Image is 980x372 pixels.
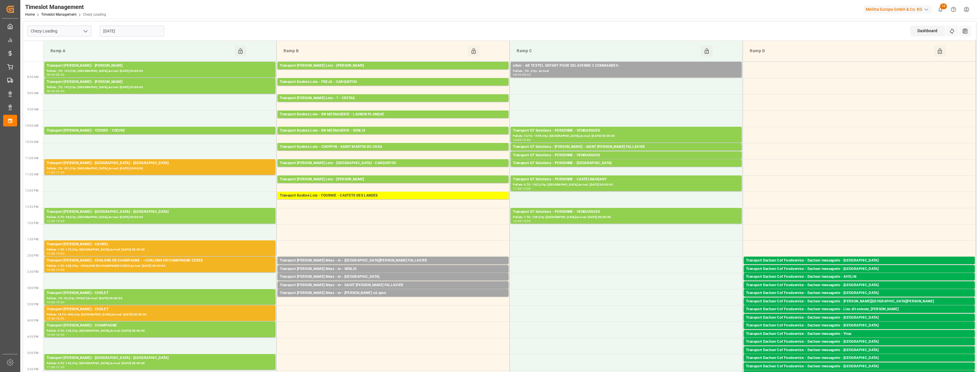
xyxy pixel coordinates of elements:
div: 14:00 [56,252,64,255]
div: - [55,90,56,92]
div: Transport Kuehne Lots - KN MESSAGERIE - SENLIS [280,128,506,134]
div: Pallets: 16,TU: 448,City: CARQUEFOU,Arrival: [DATE] 00:00:00 [280,182,506,187]
span: 3:00 PM [27,286,39,290]
span: 1:00 PM [27,222,39,225]
div: Pallets: 18,TU: 846,City: [GEOGRAPHIC_DATA],Arrival: [DATE] 00:00:00 [47,312,273,317]
div: Pallets: 1,TU: 34,City: [GEOGRAPHIC_DATA],Arrival: [DATE] 00:00:00 [746,288,972,293]
a: Timeslot Management [41,12,77,17]
div: Pallets: 6,TU: 112,City: [GEOGRAPHIC_DATA][PERSON_NAME],Arrival: [DATE] 00:00:00 [513,150,739,155]
span: 5:00 PM [27,351,39,355]
div: 16:00 [47,333,55,336]
span: 11:30 AM [25,173,39,176]
div: Transport [PERSON_NAME] Lots - [PERSON_NAME] [280,63,506,69]
div: - [55,366,56,369]
div: Pallets: 10,TU: 98,City: [GEOGRAPHIC_DATA],Arrival: [DATE] 00:00:00 [513,166,739,171]
span: 4:30 PM [27,335,39,338]
div: 17:30 [56,366,64,369]
div: 13:00 [56,220,64,222]
div: Transport Kuehne Lots - CHOPPIN - SAINT MARTIN DU CRAU [280,144,506,150]
div: Transport Dachser Cof Foodservice - Dachser messagerie - Ytrac [746,331,972,337]
div: - [55,220,56,222]
span: 12:00 PM [25,189,39,192]
div: Pallets: 1,TU: 18,City: [GEOGRAPHIC_DATA],Arrival: [DATE] 00:00:00 [746,280,972,285]
div: Pallets: 3,TU: 56,City: CASTETS DES [PERSON_NAME],Arrival: [DATE] 00:00:00 [280,199,506,204]
div: Pallets: ,TU: 52,City: CHOLET,Arrival: [DATE] 00:00:00 [47,296,273,301]
span: 8:30 AM [27,75,39,79]
div: Transport Dachser Cof Foodservice - Dachser messagerie - [GEOGRAPHIC_DATA] [746,266,972,272]
div: 08:30 [56,73,64,76]
span: 9:30 AM [27,108,39,111]
div: Pallets: 4,TU: 308,City: [GEOGRAPHIC_DATA],Arrival: [DATE] 00:00:00 [513,158,739,163]
div: 14:30 [56,268,64,271]
div: Transport [PERSON_NAME] Mess - m - SENLIS [280,266,506,272]
div: - [55,317,56,320]
div: Melitta Europa GmbH & Co. KG [863,5,932,14]
span: 9:00 AM [27,92,39,95]
div: Transport GT Solutions - PERSONNE - VENDARGUES [513,209,739,215]
div: Pallets: 3,TU: 56,City: [GEOGRAPHIC_DATA],Arrival: [DATE] 00:00:00 [47,215,273,220]
span: 14 [940,3,947,9]
div: Timeslot Management [25,3,106,11]
div: 12:30 [513,220,521,222]
div: Pallets: 2,TU: 101,City: [GEOGRAPHIC_DATA],Arrival: [DATE] 00:00:00 [280,69,506,74]
div: Dashboard [910,26,945,36]
div: Transport GT Solutions - PERSONNE - VENDARGUES [513,153,739,158]
div: Pallets: 1,TU: 815,City: [GEOGRAPHIC_DATA][PERSON_NAME],Arrival: [DATE] 00:00:00 [280,150,506,155]
div: 12:00 [522,187,531,190]
div: Transport GT Solutions - [PERSON_NAME] - SAINT [PERSON_NAME] FALLAVIER [513,144,739,150]
span: 12:30 PM [25,205,39,208]
div: Transport Dachser Cof Foodservice - Dachser messagerie - AVELIN [746,274,972,280]
div: 16:00 [56,317,64,320]
div: - [521,187,522,190]
div: Transport Kuehne Lots - KN MESSAGERIE - LAUWIN PLANQUE [280,112,506,117]
div: 11:30 [513,187,521,190]
div: Transport Dachser Cof Foodservice - Dachser messagerie - [GEOGRAPHIC_DATA] [746,282,972,288]
div: Pallets: 12,TU: 1014,City: CARQUEFOU,Arrival: [DATE] 00:00:00 [280,85,506,90]
button: open menu [81,27,90,36]
div: Pallets: ,TU: 136,City: LAUWIN PLANQUE,Arrival: [DATE] 00:00:00 [280,117,506,122]
div: Pallets: 5,TU: 245,City: [GEOGRAPHIC_DATA],Arrival: [DATE] 00:00:00 [47,329,273,333]
div: Pallets: 2,TU: ,City: [GEOGRAPHIC_DATA],Arrival: [DATE] 00:00:00 [746,361,972,366]
div: Transport GT Solutions - PERSONNE - [GEOGRAPHIC_DATA] [513,160,739,166]
div: other - AB TEXTEL DEPART POUR DELAVENNE 3 COMMANDES - [513,63,739,69]
div: Pallets: ,TU: 142,City: [GEOGRAPHIC_DATA],Arrival: [DATE] 00:00:00 [47,69,273,74]
div: Transport Dachser Cof Foodservice - Dachser messagerie - [GEOGRAPHIC_DATA] [746,347,972,353]
div: Pallets: 23,TU: 1549,City: [GEOGRAPHIC_DATA],Arrival: [DATE] 00:00:00 [513,134,739,139]
div: 15:00 [47,301,55,304]
div: Transport Dachser Cof Foodservice - Dachser messagerie - [PERSON_NAME][GEOGRAPHIC_DATA][PERSON_NAME] [746,299,972,304]
div: Transport Dachser Cof Foodservice - Dachser messagerie - Lieu dit enteste, [PERSON_NAME] [746,306,972,312]
div: Ramp B [281,46,467,57]
div: Transport Dachser Cof Foodservice - Dachser messagerie - [GEOGRAPHIC_DATA] [746,323,972,329]
div: - [521,139,522,141]
div: Transport [PERSON_NAME] - [PERSON_NAME] [47,63,273,69]
div: 08:00 [513,73,521,76]
div: - [55,171,56,174]
div: Transport [PERSON_NAME] - CAUREL [47,242,273,247]
div: Pallets: ,TU: 431,City: [GEOGRAPHIC_DATA],Arrival: [DATE] 00:00:00 [47,166,273,171]
div: 11:00 [47,171,55,174]
div: 13:30 [47,252,55,255]
div: Pallets: 1,TU: 242,City: [GEOGRAPHIC_DATA],Arrival: [DATE] 00:00:00 [280,101,506,106]
div: Transport Dachser Cof Foodservice - Dachser messagerie - [GEOGRAPHIC_DATA] [746,364,972,369]
button: Help Center [947,3,960,16]
div: Transport [PERSON_NAME] - CHALONS EN CHAMPAGNE - ~CHALONS EN CHAMPAGNE CEDEX [47,258,273,264]
div: Transport [PERSON_NAME] - [GEOGRAPHIC_DATA] - [GEOGRAPHIC_DATA] [47,355,273,361]
div: 16:30 [56,333,64,336]
div: Pallets: ,TU: 91,City: [GEOGRAPHIC_DATA],Arrival: [DATE] 00:00:00 [746,272,972,277]
div: Transport [PERSON_NAME] Lots - [GEOGRAPHIC_DATA] - CARQUEFOU [280,160,506,166]
div: Pallets: 9,TU: 142,City: [GEOGRAPHIC_DATA],Arrival: [DATE] 00:00:00 [47,361,273,366]
button: show 14 new notifications [934,3,947,16]
span: 10:30 AM [25,140,39,144]
div: Pallets: 1,TU: 173,City: [GEOGRAPHIC_DATA],Arrival: [DATE] 00:00:00 [47,247,273,252]
div: - [521,220,522,222]
div: Pallets: ,TU: 49,City: [GEOGRAPHIC_DATA],Arrival: [DATE] 00:00:00 [746,353,972,358]
div: Transport [PERSON_NAME] Lots - [PERSON_NAME] [280,177,506,182]
div: 11:30 [56,171,64,174]
div: - [55,333,56,336]
div: Transport GT Solutions - PERSONNE - CASTELNAUDARY [513,177,739,182]
button: Melitta Europa GmbH & Co. KG [863,4,934,15]
div: Pallets: 2,TU: 38,City: [GEOGRAPHIC_DATA],Arrival: [DATE] 00:00:00 [746,296,972,301]
div: 13:00 [522,220,531,222]
div: Transport [PERSON_NAME] Mess - m - [PERSON_NAME] s/Layon [280,290,506,296]
div: 14:00 [47,268,55,271]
